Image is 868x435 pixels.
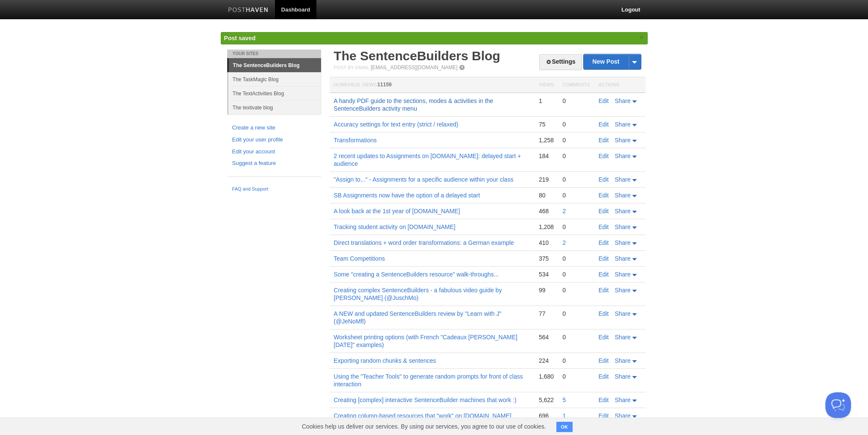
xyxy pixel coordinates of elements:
a: Edit [599,208,609,215]
div: 0 [562,223,590,231]
div: 0 [562,176,590,183]
a: Edit [599,239,609,246]
div: 77 [539,310,554,317]
a: Creating [complex] interactive SentenceBuilder machines that work :) [334,397,517,403]
span: Share [615,208,631,215]
a: Edit [599,176,609,183]
span: Share [615,137,631,144]
span: Share [615,239,631,246]
span: Share [615,223,631,230]
a: Some "creating a SentenceBuilders resource" walk-throughs... [334,271,499,278]
span: Share [615,97,631,104]
span: Post by Email [334,65,369,70]
span: Share [615,192,631,199]
a: Edit [599,287,609,294]
span: Share [615,310,631,317]
a: Edit [599,97,609,104]
a: SB Assignments now have the option of a delayed start [334,192,480,199]
div: 0 [562,286,590,294]
a: [EMAIL_ADDRESS][DOMAIN_NAME] [371,65,457,71]
span: Share [615,373,631,380]
a: Edit [599,334,609,341]
div: 219 [539,176,554,183]
div: 0 [562,373,590,380]
div: 99 [539,286,554,294]
a: The SentenceBuilders Blog [334,49,500,63]
a: Settings [539,54,582,70]
a: 1 [562,412,566,419]
span: Share [615,412,631,419]
div: 0 [562,152,590,160]
a: The SentenceBuilders Blog [229,59,321,72]
span: Share [615,153,631,159]
span: Post saved [224,35,256,41]
th: Comments [558,77,594,93]
div: 0 [562,255,590,262]
div: 0 [562,270,590,278]
a: Exporting random chunks & sentences [334,357,436,364]
a: FAQ and Support [232,185,316,193]
a: Edit [599,412,609,419]
a: × [638,32,646,43]
a: Suggest a feature [232,159,316,168]
span: Share [615,287,631,294]
div: 184 [539,152,554,160]
div: 0 [562,191,590,199]
a: 5 [562,397,566,403]
div: 564 [539,333,554,341]
th: Views [535,77,558,93]
a: Edit [599,192,609,199]
span: Cookies help us deliver our services. By using our services, you agree to our use of cookies. [293,418,555,435]
a: 2 recent updates to Assignments on [DOMAIN_NAME]: delayed start + audience [334,153,521,167]
div: 0 [562,136,590,144]
a: Tracking student activity on [DOMAIN_NAME] [334,223,456,230]
a: "Assign to..." - Assignments for a specific audience within your class [334,176,514,183]
div: 410 [539,239,554,247]
div: 468 [539,207,554,215]
div: 0 [562,121,590,128]
a: Edit your user profile [232,135,316,144]
iframe: Help Scout Beacon - Open [825,392,851,418]
th: Homepage Views [330,77,535,93]
a: Edit [599,357,609,364]
div: 0 [562,310,590,317]
div: 696 [539,412,554,420]
a: The textivate blog [228,100,321,115]
a: Edit [599,255,609,262]
div: 5,622 [539,396,554,404]
span: Share [615,397,631,403]
a: Direct translations + word order transformations: a German example [334,239,514,246]
span: 11159 [377,82,392,88]
span: Share [615,334,631,341]
div: 1,258 [539,136,554,144]
div: 0 [562,333,590,341]
a: Creating column-based resources that "work" on [DOMAIN_NAME] [334,412,511,419]
th: Actions [594,77,646,93]
span: Share [615,271,631,278]
a: A look back at the 1st year of [DOMAIN_NAME] [334,208,460,215]
a: Edit [599,397,609,403]
a: Worksheet printing options (with French "Cadeaux [PERSON_NAME][DATE]" examples) [334,334,517,348]
li: Your Sites [227,50,321,58]
div: 534 [539,270,554,278]
div: 75 [539,121,554,128]
span: Share [615,176,631,183]
a: Create a new site [232,123,316,132]
a: Edit [599,137,609,144]
a: The TaskMagic Blog [228,72,321,86]
a: Edit [599,223,609,230]
a: Transformations [334,137,377,144]
a: Edit [599,310,609,317]
div: 80 [539,191,554,199]
div: 0 [562,97,590,105]
span: Share [615,255,631,262]
a: 2 [562,239,566,246]
div: 1 [539,97,554,105]
a: Edit your account [232,147,316,156]
div: 1,680 [539,373,554,380]
a: Edit [599,121,609,128]
div: 375 [539,255,554,262]
div: 1,208 [539,223,554,231]
a: Edit [599,153,609,159]
a: Team Competitions [334,255,385,262]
